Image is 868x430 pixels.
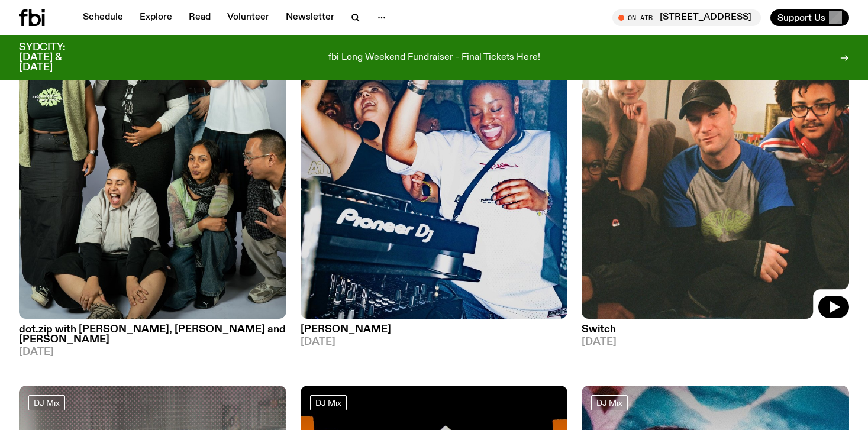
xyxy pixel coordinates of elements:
span: [DATE] [301,337,568,347]
a: Volunteer [220,9,276,26]
h3: SYDCITY: [DATE] & [DATE] [19,43,95,73]
a: DJ Mix [310,395,347,410]
span: Support Us [777,12,825,23]
span: [DATE] [19,347,286,357]
a: [PERSON_NAME][DATE] [301,319,568,347]
a: Switch[DATE] [582,319,849,347]
button: On Air[STREET_ADDRESS] [612,9,761,26]
a: DJ Mix [28,395,65,410]
a: Newsletter [279,9,341,26]
span: [DATE] [582,337,849,347]
a: Explore [133,9,179,26]
a: dot.zip with [PERSON_NAME], [PERSON_NAME] and [PERSON_NAME][DATE] [19,319,286,357]
h3: [PERSON_NAME] [301,325,568,335]
h3: Switch [582,325,849,335]
span: DJ Mix [596,399,622,408]
a: Read [182,9,218,26]
a: Schedule [76,9,130,26]
span: DJ Mix [34,399,60,408]
h3: dot.zip with [PERSON_NAME], [PERSON_NAME] and [PERSON_NAME] [19,325,286,345]
p: fbi Long Weekend Fundraiser - Final Tickets Here! [328,53,540,63]
a: DJ Mix [591,395,628,410]
span: DJ Mix [315,399,341,408]
button: Support Us [770,9,849,26]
